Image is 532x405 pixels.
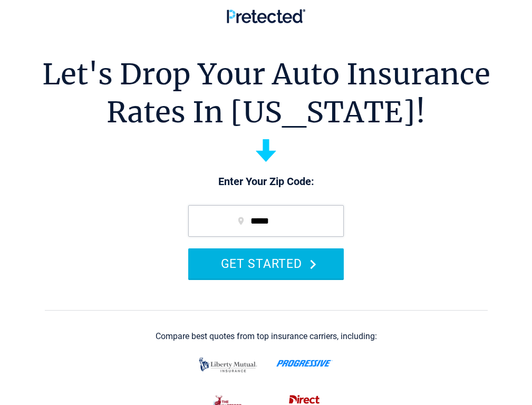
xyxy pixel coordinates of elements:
[188,248,344,278] button: GET STARTED
[178,175,354,189] p: Enter Your Zip Code:
[196,352,260,378] img: liberty
[188,205,344,237] input: zip code
[276,360,333,367] img: progressive
[227,9,305,23] img: Pretected Logo
[42,55,490,131] h1: Let's Drop Your Auto Insurance Rates In [US_STATE]!
[156,332,377,341] div: Compare best quotes from top insurance carriers, including:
